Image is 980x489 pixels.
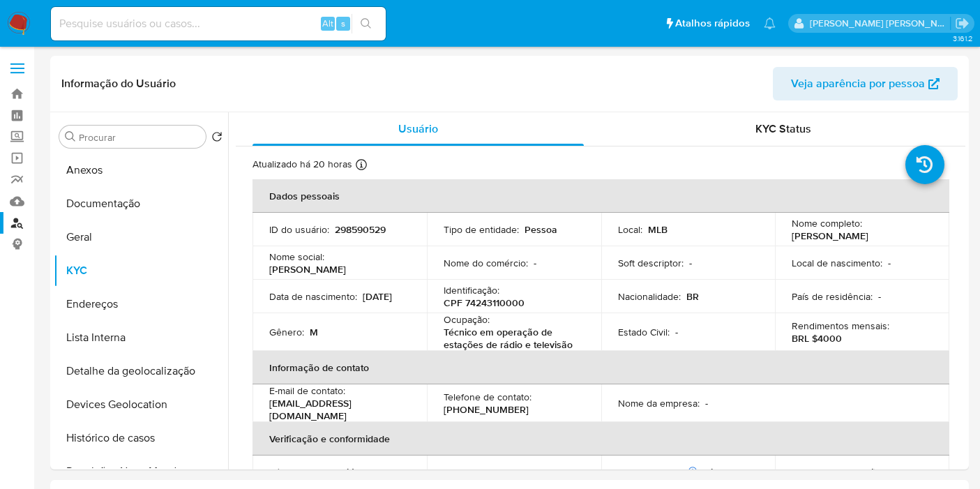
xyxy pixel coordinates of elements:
button: Endereços [54,287,228,321]
p: M [310,326,318,338]
p: BRL $4000 [792,332,842,345]
p: Sujeito obrigado : [444,466,516,479]
span: Alt [322,17,333,30]
p: Gênero : [269,326,304,338]
p: Técnico em operação de estações de rádio e televisão [444,326,579,351]
p: Local de nascimento : [792,257,882,269]
th: Dados pessoais [252,179,949,213]
p: - [522,466,525,479]
button: Detalhe da geolocalização [54,354,228,388]
p: Estado Civil : [618,326,670,338]
span: Veja aparência por pessoa [791,67,925,100]
button: Anexos [54,153,228,187]
p: [DATE] [363,290,392,303]
p: [PERSON_NAME] [792,230,868,242]
button: Documentação [54,187,228,220]
p: - [689,257,692,269]
a: Notificações [764,17,776,29]
p: Tipo de Confirmação PEP : [792,466,903,479]
p: - [888,257,891,269]
p: - [878,290,881,303]
button: KYC [54,254,228,287]
input: Procurar [79,131,200,144]
p: Identificação : [444,284,499,296]
button: Retornar ao pedido padrão [211,131,223,146]
span: s [341,17,345,30]
h1: Informação do Usuário [61,77,176,91]
p: Nível de KYC : [269,466,327,479]
span: Usuário [398,121,438,137]
p: 298590529 [335,223,386,236]
p: Pessoa [525,223,557,236]
p: País de residência : [792,290,873,303]
p: - [675,326,678,338]
button: Devices Geolocation [54,388,228,421]
p: verified [333,466,365,479]
p: ID do usuário : [269,223,329,236]
p: - [705,397,708,409]
p: Nome social : [269,250,324,263]
p: [PERSON_NAME] [269,263,346,276]
p: Local : [618,223,642,236]
p: - [908,466,911,479]
button: Geral [54,220,228,254]
button: Lista Interna [54,321,228,354]
p: MLB [648,223,668,236]
button: search-icon [352,14,380,33]
p: Sim [705,466,721,479]
p: [PHONE_NUMBER] [444,403,529,416]
input: Pesquise usuários ou casos... [51,15,386,33]
button: Histórico de casos [54,421,228,455]
th: Verificação e conformidade [252,422,949,456]
p: CPF 74243110000 [444,296,525,309]
p: Telefone de contato : [444,391,532,403]
p: Rendimentos mensais : [792,319,889,332]
span: KYC Status [755,121,811,137]
th: Informação de contato [252,351,949,384]
p: Nacionalidade : [618,290,681,303]
p: E-mail de contato : [269,384,345,397]
p: Nome completo : [792,217,862,230]
p: [EMAIL_ADDRESS][DOMAIN_NAME] [269,397,405,422]
p: leticia.merlin@mercadolivre.com [810,17,951,30]
p: Nome do comércio : [444,257,528,269]
p: Tipo de entidade : [444,223,519,236]
a: Sair [955,16,970,31]
p: PEP confirmado : [618,466,700,479]
button: Veja aparência por pessoa [773,67,958,100]
p: Data de nascimento : [269,290,357,303]
p: Nome da empresa : [618,397,700,409]
p: BR [686,290,699,303]
p: Ocupação : [444,313,490,326]
p: Atualizado há 20 horas [252,158,352,171]
button: Restrições Novo Mundo [54,455,228,488]
p: Soft descriptor : [618,257,684,269]
span: Atalhos rápidos [675,16,750,31]
p: - [534,257,536,269]
button: Procurar [65,131,76,142]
